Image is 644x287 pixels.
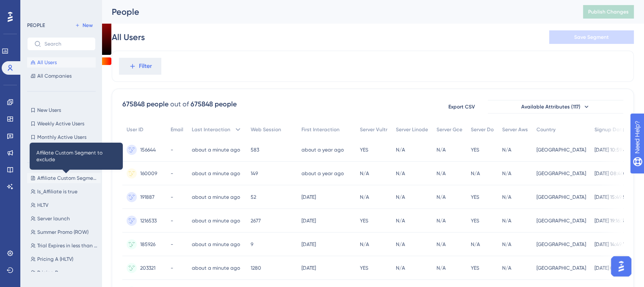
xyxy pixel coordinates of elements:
span: [GEOGRAPHIC_DATA] [536,194,586,200]
span: All Users [37,59,57,66]
span: Pricing B [37,269,58,276]
span: Signup Date [594,126,625,133]
span: N/A [502,170,511,177]
time: about a minute ago [192,147,240,153]
time: about a year ago [301,147,344,153]
time: about a minute ago [192,194,240,200]
time: about a minute ago [192,218,240,224]
span: Email [171,126,183,133]
button: Is_Affiliate is true [27,187,101,197]
input: Search [44,41,88,47]
span: - [171,170,173,177]
span: YES [471,194,479,200]
button: Trial Expires in less than 48hrs [27,241,101,251]
time: [DATE] [301,241,316,247]
span: 156644 [140,146,156,153]
time: about a minute ago [192,171,240,176]
button: Available Attributes (117) [488,100,623,114]
span: Need Help? [20,2,53,12]
span: [GEOGRAPHIC_DATA] [536,170,586,177]
button: New Users [27,105,96,115]
span: [DATE] 15:49:52 [594,194,628,200]
span: N/A [437,265,446,271]
span: Server launch [37,215,70,222]
span: [DATE] 08:40:01 [594,170,630,177]
span: N/A [396,241,405,248]
span: [DATE] 07:54:58 [594,265,630,271]
button: All Companies [27,71,96,81]
span: Export CSV [448,103,475,110]
span: N/A [502,194,511,200]
span: - [171,217,173,224]
span: 1280 [251,265,261,271]
iframe: UserGuiding AI Assistant Launcher [608,254,634,279]
span: [GEOGRAPHIC_DATA] [536,146,586,153]
span: - [171,146,173,153]
button: Filter [119,58,161,75]
span: [GEOGRAPHIC_DATA] [536,241,586,248]
span: YES [471,265,479,271]
button: Pricing A (HLTV) [27,254,101,264]
button: Monthly Active Users [27,132,96,142]
button: Export CSV [440,100,483,114]
span: Monthly Active Users [37,134,86,141]
span: Publish Changes [588,8,629,15]
time: about a year ago [301,171,344,176]
span: Save Segment [574,34,609,41]
span: All Companies [37,73,72,79]
span: Server Vultr [360,126,387,133]
button: HLTV [27,200,101,210]
button: Affiliate Custom Segment to exclude [27,173,101,183]
span: Server Do [471,126,494,133]
span: YES [471,146,479,153]
span: [DATE] 19:16:30 [594,217,627,224]
span: Summer Promo (ROW) [37,229,88,236]
span: YES [360,265,368,271]
span: Affiliate Custom Segment to exclude [37,175,97,181]
div: 675848 people [191,99,237,109]
span: Server Aws [502,126,528,133]
span: N/A [502,146,511,153]
span: [GEOGRAPHIC_DATA] [536,217,586,224]
span: N/A [471,241,480,248]
span: N/A [396,146,405,153]
button: New [72,20,96,30]
span: New [83,22,93,29]
button: Server launch [27,214,101,224]
span: N/A [437,241,446,248]
span: N/A [437,217,446,224]
time: about a minute ago [192,265,240,271]
span: N/A [360,241,369,248]
time: about a minute ago [192,241,240,247]
span: Last Interaction [192,126,230,133]
span: YES [360,217,368,224]
span: 52 [251,194,256,200]
button: Weekly Active Users [27,119,96,129]
span: New Users [37,107,61,114]
span: HLTV [37,202,48,208]
div: People [112,6,562,18]
span: Is_Affiliate is true [37,188,77,195]
span: Web Session [251,126,281,133]
span: N/A [502,217,511,224]
button: Summer Promo (ROW) [27,227,101,237]
span: N/A [396,265,405,271]
span: 149 [251,170,258,177]
span: N/A [502,265,511,271]
span: First Interaction [301,126,340,133]
div: All Users [112,31,145,43]
span: N/A [502,241,511,248]
span: YES [471,217,479,224]
span: Server Gce [437,126,462,133]
span: User ID [127,126,144,133]
span: 160009 [140,170,157,177]
span: Weekly Active Users [37,120,84,127]
span: 191887 [140,194,155,200]
span: 185926 [140,241,155,248]
span: N/A [396,217,405,224]
span: Trial Expires in less than 48hrs [37,242,97,249]
div: 675848 people [122,99,169,109]
span: 1216533 [140,217,157,224]
span: Pricing A (HLTV) [37,256,73,263]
